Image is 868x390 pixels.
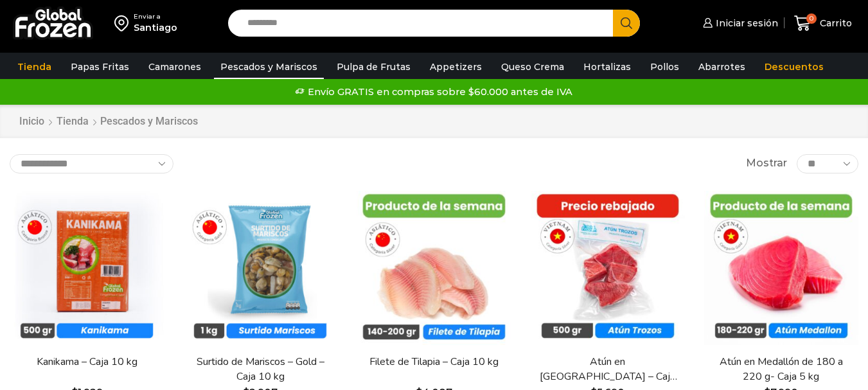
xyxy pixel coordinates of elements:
[538,355,677,384] a: Atún en [GEOGRAPHIC_DATA] – Caja 10 kg
[10,154,173,173] select: Pedido de la tienda
[577,55,637,79] a: Hortalizas
[700,10,778,36] a: Iniciar sesión
[692,55,752,79] a: Abarrotes
[644,55,686,79] a: Pollos
[713,17,778,30] span: Iniciar sesión
[134,21,177,34] div: Santiago
[423,55,488,79] a: Appetizers
[495,55,571,79] a: Queso Crema
[712,355,851,384] a: Atún en Medallón de 180 a 220 g- Caja 5 kg
[19,114,198,129] nav: Breadcrumb
[19,114,45,129] a: Inicio
[613,10,640,37] button: Search button
[330,55,417,79] a: Pulpa de Frutas
[758,55,830,79] a: Descuentos
[56,114,89,129] a: Tienda
[142,55,208,79] a: Camarones
[64,55,136,79] a: Papas Fritas
[364,355,503,369] a: Filete de Tilapia – Caja 10 kg
[791,8,855,39] a: 0 Carrito
[100,115,198,127] h1: Pescados y Mariscos
[191,355,330,384] a: Surtido de Mariscos – Gold – Caja 10 kg
[114,12,134,34] img: address-field-icon.svg
[134,12,177,21] div: Enviar a
[817,17,852,30] span: Carrito
[17,355,156,369] a: Kanikama – Caja 10 kg
[806,13,817,24] span: 0
[746,156,787,171] span: Mostrar
[214,55,324,79] a: Pescados y Mariscos
[11,55,58,79] a: Tienda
